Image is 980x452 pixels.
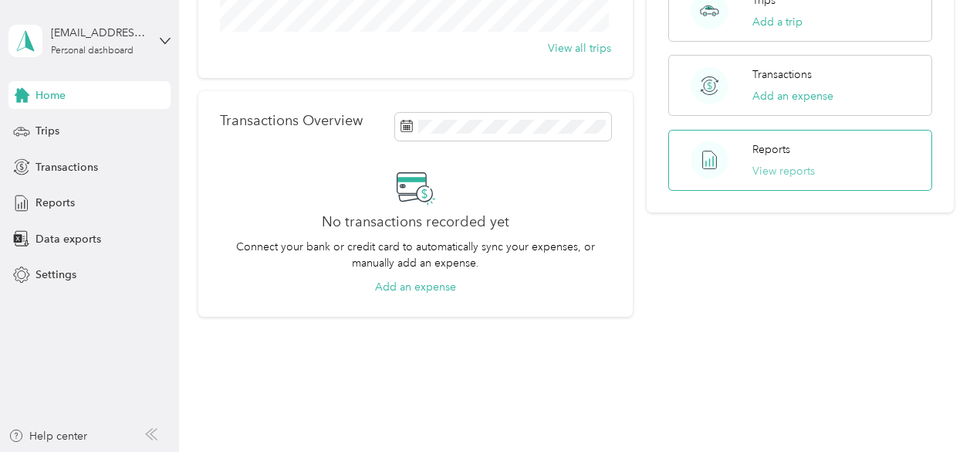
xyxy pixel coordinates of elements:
[220,113,363,129] p: Transactions Overview
[548,40,611,56] button: View all trips
[752,88,833,104] button: Add an expense
[752,163,815,179] button: View reports
[8,428,87,444] button: Help center
[35,267,76,283] span: Settings
[894,365,980,452] iframe: Everlance-gr Chat Button Frame
[51,25,147,41] div: [EMAIL_ADDRESS][DOMAIN_NAME]
[322,214,509,230] h2: No transactions recorded yet
[375,279,456,295] button: Add an expense
[752,14,803,30] button: Add a trip
[35,123,59,139] span: Trips
[35,87,66,104] span: Home
[752,141,790,158] p: Reports
[35,195,75,211] span: Reports
[35,231,101,247] span: Data exports
[220,239,612,271] p: Connect your bank or credit card to automatically sync your expenses, or manually add an expense.
[51,46,133,56] div: Personal dashboard
[752,66,812,83] p: Transactions
[35,159,98,175] span: Transactions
